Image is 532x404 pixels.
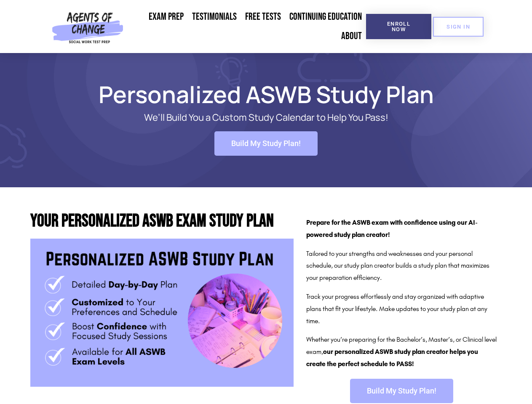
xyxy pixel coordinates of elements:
p: Track your progress effortlessly and stay organized with adaptive plans that fit your lifestyle. ... [306,291,497,327]
a: Build My Study Plan! [214,131,318,156]
span: Enroll Now [380,21,418,32]
a: Continuing Education [285,7,366,27]
a: Enroll Now [366,14,431,39]
h1: Personalized ASWB Study Plan [26,85,506,104]
b: our personalized ASWB study plan creator helps you create the perfect schedule to PASS! [306,348,478,368]
a: Free Tests [241,7,285,27]
h2: Your Personalized ASWB Exam Study Plan [30,213,294,230]
p: Whether you’re preparing for the Bachelor’s, Master’s, or Clinical level exam, [306,334,497,370]
a: Build My Study Plan! [350,379,453,403]
span: Build My Study Plan! [367,387,436,395]
p: We’ll Build You a Custom Study Calendar to Help You Pass! [60,112,473,123]
strong: Prepare for the ASWB exam with confidence using our AI-powered study plan creator! [306,218,478,239]
span: SIGN IN [446,24,470,29]
nav: Menu [127,7,366,46]
span: Build My Study Plan! [231,140,301,147]
a: About [337,27,366,46]
a: Testimonials [188,7,241,27]
a: Exam Prep [144,7,188,27]
p: Tailored to your strengths and weaknesses and your personal schedule, our study plan creator buil... [306,248,497,284]
a: SIGN IN [433,17,484,37]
